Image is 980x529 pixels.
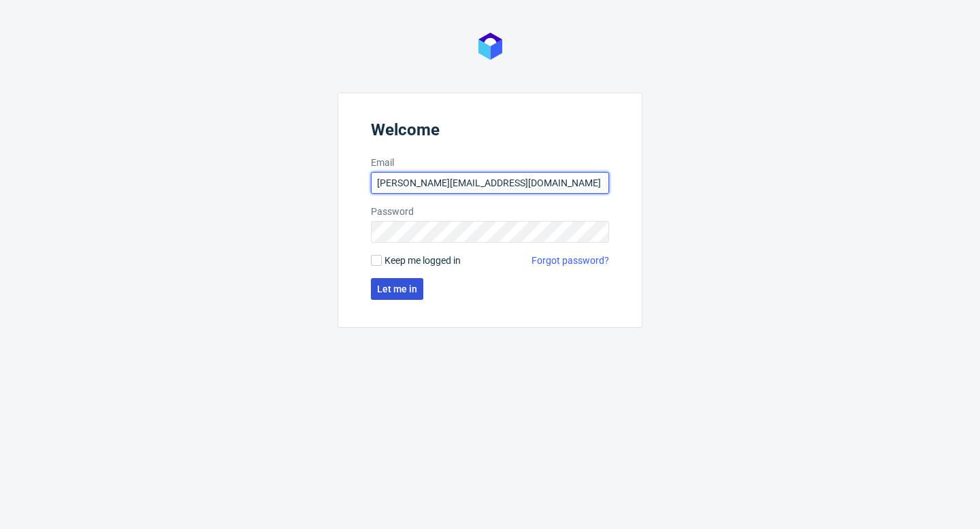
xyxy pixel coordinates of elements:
span: Keep me logged in [385,254,461,267]
header: Welcome [371,120,609,145]
label: Password [371,205,609,218]
button: Let me in [371,278,423,300]
input: you@youremail.com [371,172,609,194]
label: Email [371,156,609,169]
a: Forgot password? [532,254,609,267]
span: Let me in [377,284,417,294]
